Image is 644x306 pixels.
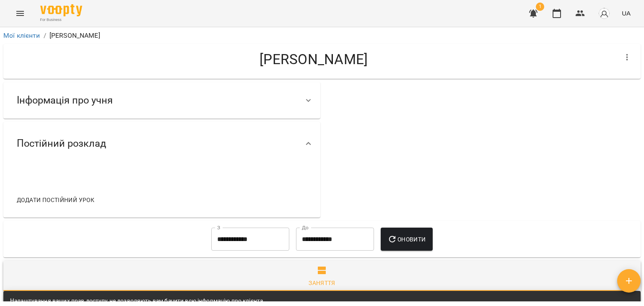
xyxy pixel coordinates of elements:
[381,228,432,251] button: Оновити
[622,9,631,18] span: UA
[536,3,544,11] span: 1
[40,17,82,23] span: For Business
[3,82,320,119] div: Інформація про учня
[10,51,617,68] h4: [PERSON_NAME]
[598,8,610,19] img: avatar_s.png
[309,278,335,288] div: Заняття
[49,31,100,41] p: [PERSON_NAME]
[17,137,106,150] span: Постійний розклад
[17,94,113,107] span: Інформація про учня
[618,5,634,21] button: UA
[40,4,82,16] img: Voopty Logo
[13,192,98,207] button: Додати постійний урок
[387,234,426,244] span: Оновити
[3,122,320,165] div: Постійний розклад
[3,31,641,41] nav: breadcrumb
[10,3,30,23] button: Menu
[44,31,46,41] li: /
[3,31,40,39] a: Мої клієнти
[17,195,94,205] span: Додати постійний урок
